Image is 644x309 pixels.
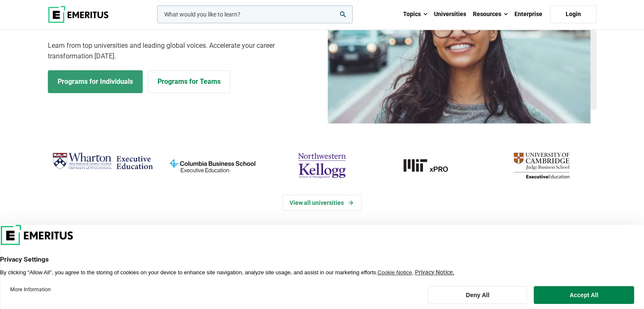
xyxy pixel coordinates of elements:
[381,149,482,182] a: MIT-xPRO
[48,70,143,93] a: Explore Programs
[157,6,353,23] input: woocommerce-product-search-field-0
[271,149,373,182] img: northwestern-kellogg
[491,149,592,182] img: cambridge-judge-business-school
[282,195,362,211] a: View Universities
[148,70,230,93] a: Explore for Business
[52,149,153,174] img: Wharton Executive Education
[48,40,317,62] p: Learn from top universities and leading global voices. Accelerate your career transformation [DATE].
[381,149,482,182] img: MIT xPRO
[162,149,263,182] img: columbia-business-school
[550,6,597,23] a: Login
